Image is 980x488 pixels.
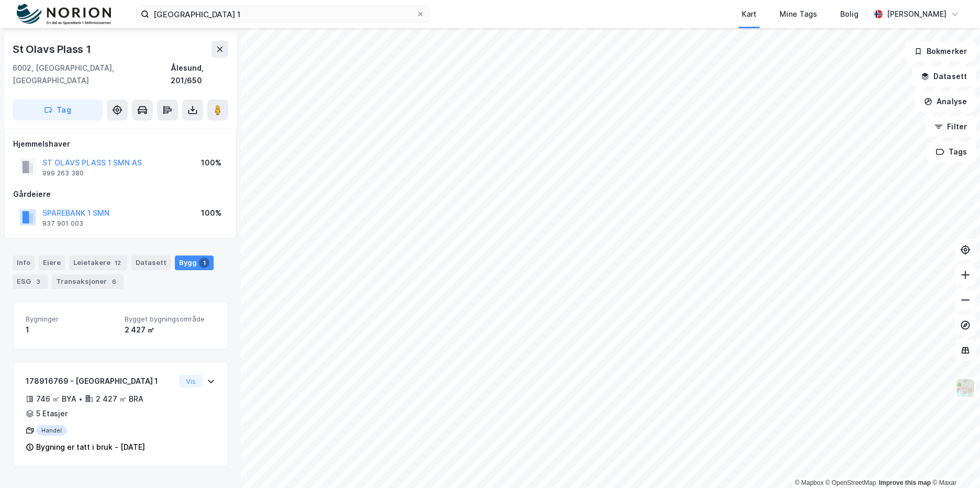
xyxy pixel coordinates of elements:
div: ESG [13,274,48,289]
div: 178916769 - [GEOGRAPHIC_DATA] 1 [26,375,175,387]
button: Vis [179,375,203,387]
a: Mapbox [795,479,823,486]
div: Kart [742,8,756,20]
div: Bolig [840,8,859,20]
div: Kontrollprogram for chat [928,438,980,488]
div: 1 [26,324,116,336]
div: Gårdeiere [13,188,228,201]
div: Bygning er tatt i bruk - [DATE] [36,441,145,453]
iframe: Chat Widget [928,438,980,488]
div: 1 [199,258,209,268]
div: Hjemmelshaver [13,138,228,150]
div: 2 427 ㎡ [125,324,215,336]
a: Improve this map [879,479,931,486]
div: Mine Tags [779,8,817,20]
div: [PERSON_NAME] [887,8,946,20]
button: Tag [13,99,103,120]
input: Søk på adresse, matrikkel, gårdeiere, leietakere eller personer [149,6,416,22]
img: Z [955,378,975,398]
div: Eiere [39,256,65,270]
a: OpenStreetMap [826,479,876,486]
div: 746 ㎡ BYA [36,393,76,405]
div: 5 Etasjer [36,407,68,420]
div: • [79,395,83,403]
button: Tags [927,141,976,162]
div: 6002, [GEOGRAPHIC_DATA], [GEOGRAPHIC_DATA] [13,62,171,87]
button: Filter [926,116,976,137]
div: Ålesund, 201/650 [171,62,228,87]
button: Bokmerker [905,41,976,62]
div: 3 [33,276,43,287]
div: 999 263 380 [42,169,84,178]
button: Analyse [915,91,976,112]
img: norion-logo.80e7a08dc31c2e691866.png [17,4,111,25]
div: Transaksjoner [52,274,124,289]
div: St Olavs Plass 1 [13,41,93,58]
span: Bygget bygningsområde [125,315,215,324]
div: 937 901 003 [42,219,83,228]
div: Leietakere [69,256,127,270]
div: 100% [201,157,221,169]
div: 2 427 ㎡ BRA [96,393,143,405]
div: 12 [113,258,123,268]
button: Datasett [912,66,976,87]
div: 6 [109,276,119,287]
div: Datasett [131,256,171,270]
span: Bygninger [26,315,116,324]
div: Bygg [175,256,214,270]
div: Info [13,256,35,270]
div: 100% [201,207,221,219]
